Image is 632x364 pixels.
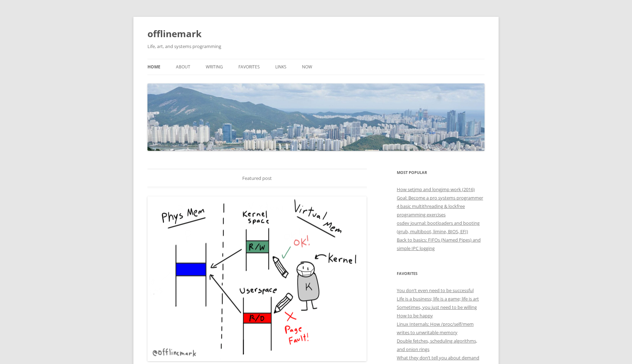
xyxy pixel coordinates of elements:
[147,83,485,150] img: offlinemark
[397,287,474,294] a: You don’t even need to be successful
[147,25,202,42] a: offlinemark
[397,168,485,177] h3: Most Popular
[302,59,312,75] a: Now
[397,296,479,302] a: Life is a business; life is a game; life is art
[147,168,367,188] div: Featured post
[275,59,287,75] a: Links
[397,321,474,336] a: Linux Internals: How /proc/self/mem writes to unwritable memory
[147,59,160,75] a: Home
[206,59,223,75] a: Writing
[397,269,485,278] h3: Favorites
[397,220,480,235] a: osdev journal: bootloaders and booting (grub, multiboot, limine, BIOS, EFI)
[176,59,190,75] a: About
[147,42,485,50] h2: Life, art, and systems programming
[238,59,260,75] a: Favorites
[397,186,475,193] a: How setjmp and longjmp work (2016)
[397,237,481,251] a: Back to basics: FIFOs (Named Pipes) and simple IPC logging
[397,312,433,319] a: How to be happy
[397,203,465,218] a: 4 basic multithreading & lockfree programming exercises
[397,195,483,201] a: Goal: Become a pro systems programmer
[397,304,477,310] a: Sometimes, you just need to be willing
[397,338,477,352] a: Double fetches, scheduling algorithms, and onion rings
